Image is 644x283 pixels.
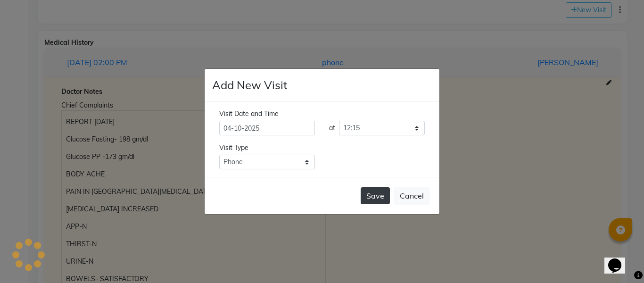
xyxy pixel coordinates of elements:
[219,109,425,119] div: Visit Date and Time
[361,187,390,204] button: Save
[604,245,635,274] iframe: chat widget
[329,123,335,133] div: at
[212,76,287,93] h4: Add New Visit
[219,121,315,135] input: select date
[394,187,430,205] button: Cancel
[219,143,425,153] div: Visit Type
